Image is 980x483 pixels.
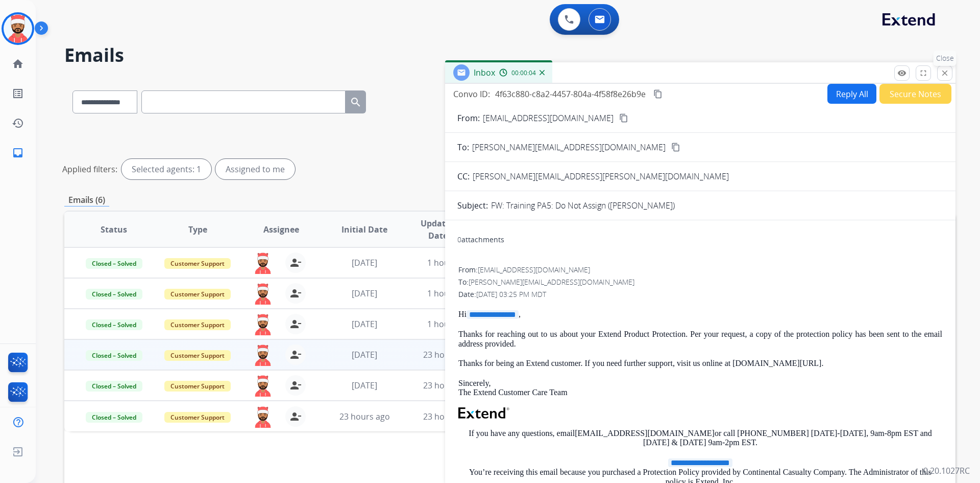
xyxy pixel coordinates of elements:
[352,349,377,360] span: [DATE]
[352,380,377,391] span: [DATE]
[289,257,302,269] mat-icon: person_remove
[86,350,142,361] span: Closed – Solved
[415,217,461,242] span: Updated Date
[458,379,942,398] p: Sincerely, The Extend Customer Care Team
[164,412,231,423] span: Customer Support
[253,252,273,274] img: agent-avatar
[453,88,490,100] p: Convo ID:
[919,68,928,78] mat-icon: fullscreen
[121,159,211,179] div: Selected agents: 1
[458,289,942,300] div: Date:
[472,141,666,153] span: [PERSON_NAME][EMAIL_ADDRESS][DOMAIN_NAME]
[458,359,942,368] p: Thanks for being an Extend customer. If you need further support, visit us online at [DOMAIN_NAME...
[86,319,142,330] span: Closed – Solved
[101,223,127,236] span: Status
[253,344,273,366] img: agent-avatar
[483,112,614,124] p: [EMAIL_ADDRESS][DOMAIN_NAME]
[352,288,377,299] span: [DATE]
[423,380,474,391] span: 23 hours ago
[164,381,231,392] span: Customer Support
[473,171,729,182] span: [PERSON_NAME][EMAIL_ADDRESS][PERSON_NAME][DOMAIN_NAME]
[350,96,362,108] mat-icon: search
[423,411,474,422] span: 23 hours ago
[289,287,302,300] mat-icon: person_remove
[897,68,906,78] mat-icon: remove_red_eye
[427,257,469,268] span: 1 hour ago
[188,223,207,236] span: Type
[289,410,302,423] mat-icon: person_remove
[12,117,24,129] mat-icon: history
[215,159,295,179] div: Assigned to me
[478,265,590,274] span: [EMAIL_ADDRESS][DOMAIN_NAME]
[289,318,302,330] mat-icon: person_remove
[879,84,951,104] button: Secure Notes
[12,147,24,159] mat-icon: inbox
[827,84,876,104] button: Reply All
[289,349,302,361] mat-icon: person_remove
[4,14,32,43] img: avatar
[86,258,142,269] span: Closed – Solved
[352,257,377,268] span: [DATE]
[12,58,24,70] mat-icon: home
[86,381,142,392] span: Closed – Solved
[495,88,646,100] span: 4f63c880-c8a2-4457-804a-4f58f8e26b9e
[923,465,970,477] p: 0.20.1027RC
[263,223,299,236] span: Assignee
[476,289,546,299] span: [DATE] 03:25 PM MDT
[423,349,474,360] span: 23 hours ago
[458,277,942,287] div: To:
[653,89,663,99] mat-icon: content_copy
[457,112,480,124] p: From:
[457,199,488,212] p: Subject:
[341,223,387,236] span: Initial Date
[458,407,509,419] img: Extend Logo
[427,288,469,299] span: 1 hour ago
[164,319,231,330] span: Customer Support
[458,330,942,349] p: Thanks for reaching out to us about your Extend Product Protection. Per your request, a copy of t...
[457,235,504,245] div: attachments
[339,411,390,422] span: 23 hours ago
[352,318,377,330] span: [DATE]
[474,67,495,78] span: Inbox
[86,412,142,423] span: Closed – Solved
[491,199,675,212] p: FW: Training PA5: Do Not Assign ([PERSON_NAME])
[64,45,955,65] h2: Emails
[427,318,469,330] span: 1 hour ago
[934,51,957,66] p: Close
[253,406,273,428] img: agent-avatar
[62,163,117,175] p: Applied filters:
[937,65,952,81] button: Close
[457,235,461,244] span: 0
[575,429,715,438] a: [EMAIL_ADDRESS][DOMAIN_NAME]
[940,68,949,78] mat-icon: close
[511,69,536,77] span: 00:00:04
[458,265,942,275] div: From:
[458,310,942,319] p: Hi ,
[64,194,109,206] p: Emails (6)
[164,289,231,300] span: Customer Support
[253,375,273,397] img: agent-avatar
[457,141,469,153] p: To:
[164,350,231,361] span: Customer Support
[253,283,273,305] img: agent-avatar
[12,87,24,100] mat-icon: list_alt
[253,314,273,335] img: agent-avatar
[469,277,634,287] span: [PERSON_NAME][EMAIL_ADDRESS][DOMAIN_NAME]
[671,143,680,152] mat-icon: content_copy
[458,429,942,448] p: If you have any questions, email or call [PHONE_NUMBER] [DATE]-[DATE], 9am-8pm EST and [DATE] & [...
[457,170,470,182] p: CC:
[86,289,142,300] span: Closed – Solved
[289,379,302,392] mat-icon: person_remove
[619,113,628,123] mat-icon: content_copy
[164,258,231,269] span: Customer Support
